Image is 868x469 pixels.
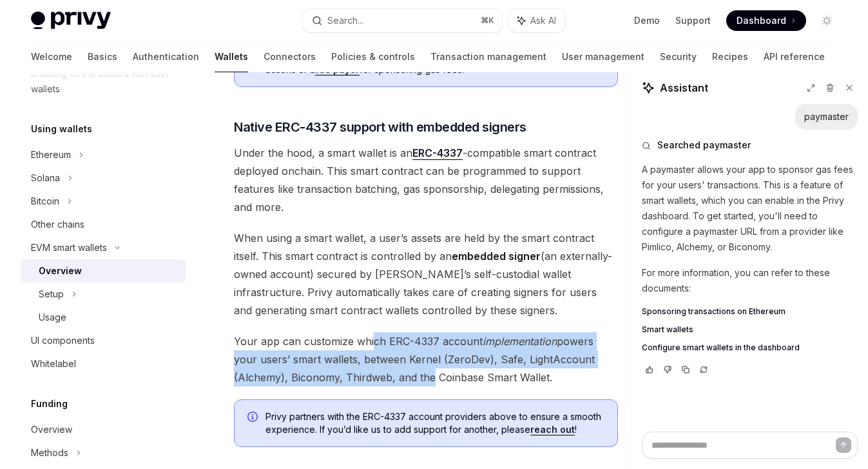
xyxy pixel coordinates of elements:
a: Recipes [712,41,748,72]
a: UI components [21,329,186,352]
div: EVM smart wallets [31,240,107,255]
span: Ask AI [530,14,556,27]
div: Overview [39,263,82,279]
a: ERC-4337 [412,146,463,160]
button: Send message [836,437,851,453]
a: Connectors [264,41,316,72]
a: Overview [21,259,186,283]
a: Smart wallets [642,324,858,335]
span: Sponsoring transactions on Ethereum [642,306,786,317]
span: Configure smart wallets in the dashboard [642,343,800,353]
a: Security [660,41,697,72]
span: Dashboard [737,14,786,27]
div: Solana [31,170,60,186]
div: Bitcoin [31,194,59,209]
strong: embedded signer [452,250,541,263]
a: Overview [21,418,186,441]
a: Whitelabel [21,352,186,375]
div: Ethereum [31,147,71,163]
a: Usage [21,306,186,329]
div: Setup [39,286,64,302]
a: Sponsoring transactions on Ethereum [642,306,858,317]
a: Welcome [31,41,72,72]
div: Search... [327,13,363,28]
a: Other chains [21,213,186,236]
a: Demo [634,14,660,27]
p: A paymaster allows your app to sponsor gas fees for your users' transactions. This is a feature o... [642,162,858,255]
div: Whitelabel [31,356,76,372]
a: reach out [530,424,575,435]
span: ⌘ K [481,15,494,26]
span: Your app can customize which ERC-4337 account powers your users’ smart wallets, between Kernel (Z... [234,332,618,386]
button: Search...⌘K [303,9,501,32]
svg: Info [247,412,260,424]
span: Assistant [660,80,708,95]
span: Searched paymaster [657,139,751,152]
span: Privy partners with the ERC-4337 account providers above to ensure a smooth experience. If you’d ... [265,410,604,436]
a: Authentication [133,41,199,72]
div: Other chains [31,217,84,232]
button: Toggle dark mode [816,10,837,31]
h5: Funding [31,396,68,412]
h5: Using wallets [31,121,92,137]
a: Dashboard [726,10,806,31]
a: Support [675,14,711,27]
a: Basics [88,41,117,72]
em: implementation [483,335,557,348]
span: Under the hood, a smart wallet is an -compatible smart contract deployed onchain. This smart cont... [234,144,618,216]
a: API reference [764,41,825,72]
a: fee payer [315,64,360,75]
img: light logo [31,12,111,30]
div: Methods [31,445,68,461]
div: Usage [39,310,66,325]
a: Configure smart wallets in the dashboard [642,343,858,353]
div: Overview [31,422,72,437]
a: Policies & controls [331,41,415,72]
p: For more information, you can refer to these documents: [642,265,858,296]
span: Native ERC-4337 support with embedded signers [234,118,526,136]
a: Transaction management [430,41,546,72]
a: User management [562,41,644,72]
div: paymaster [804,110,849,123]
div: UI components [31,333,95,348]
button: Ask AI [508,9,565,32]
span: When using a smart wallet, a user’s assets are held by the smart contract itself. This smart cont... [234,229,618,319]
button: Searched paymaster [642,139,858,152]
span: Smart wallets [642,324,693,335]
a: Wallets [215,41,248,72]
